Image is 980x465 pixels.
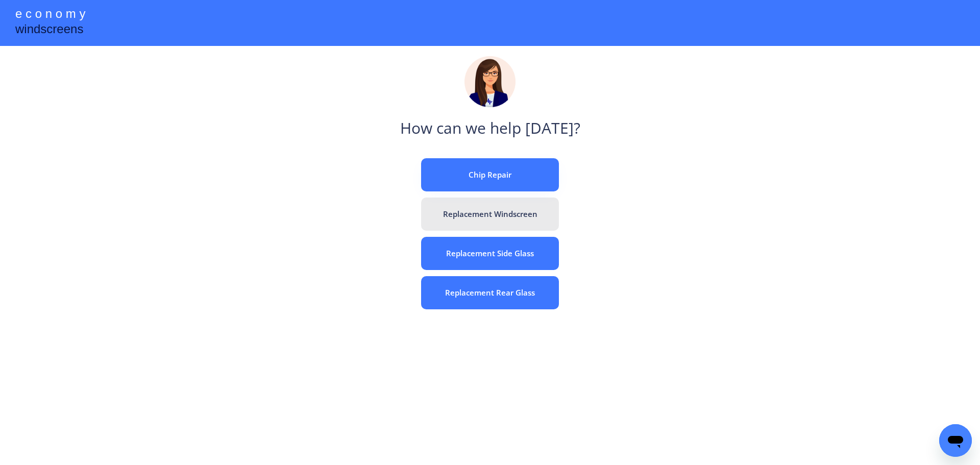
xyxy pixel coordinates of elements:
button: Replacement Side Glass [421,237,559,270]
button: Replacement Windscreen [421,198,559,231]
button: Replacement Rear Glass [421,276,559,309]
button: Chip Repair [421,158,559,191]
img: madeline.png [464,56,516,107]
div: windscreens [15,20,83,40]
div: How can we help [DATE]? [400,117,580,140]
iframe: Button to launch messaging window [939,424,972,457]
div: e c o n o m y [15,5,85,25]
